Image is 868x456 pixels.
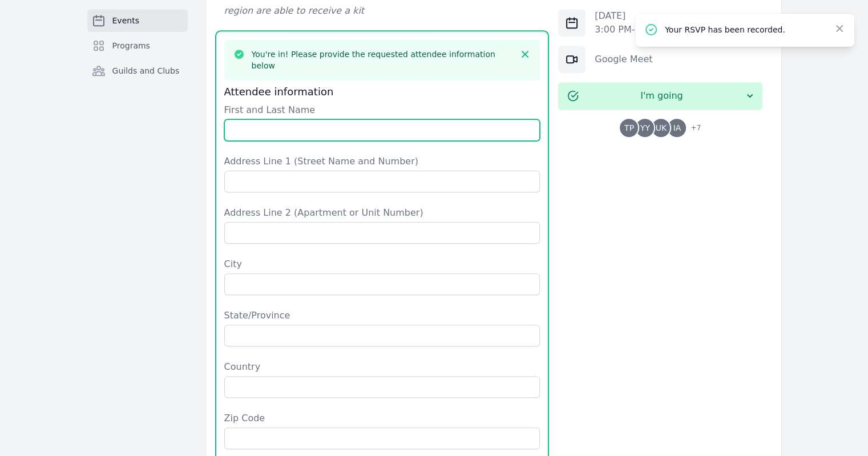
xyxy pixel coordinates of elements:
span: Programs [112,40,150,51]
span: Events [112,15,139,26]
p: 3:00 PM - 4:00 PM PDT [595,23,693,37]
a: Guilds and Clubs [87,59,188,82]
label: Address Line 1 (Street Name and Number) [224,155,540,168]
label: First and Last Name [224,103,540,117]
p: [DATE] [595,9,693,23]
label: City [224,257,540,271]
label: State/Province [224,309,540,322]
span: UK [656,124,667,132]
span: YY [640,124,650,132]
a: Google Meet [595,54,652,64]
span: + 7 [684,121,701,137]
label: Country [224,360,540,374]
span: I'm going [579,89,744,103]
p: Your RSVP has been recorded. [665,24,825,35]
label: Zip Code [224,411,540,425]
a: Events [87,9,188,32]
button: I'm going [558,82,762,110]
span: TP [624,124,634,132]
label: Address Line 2 (Apartment or Unit Number) [224,206,540,220]
h3: You're in! Please provide the requested attendee information below [252,49,513,71]
span: IA [673,124,681,132]
h3: Attendee information [224,85,540,99]
a: Programs [87,34,188,57]
span: Guilds and Clubs [112,65,180,76]
nav: Sidebar [87,9,188,100]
